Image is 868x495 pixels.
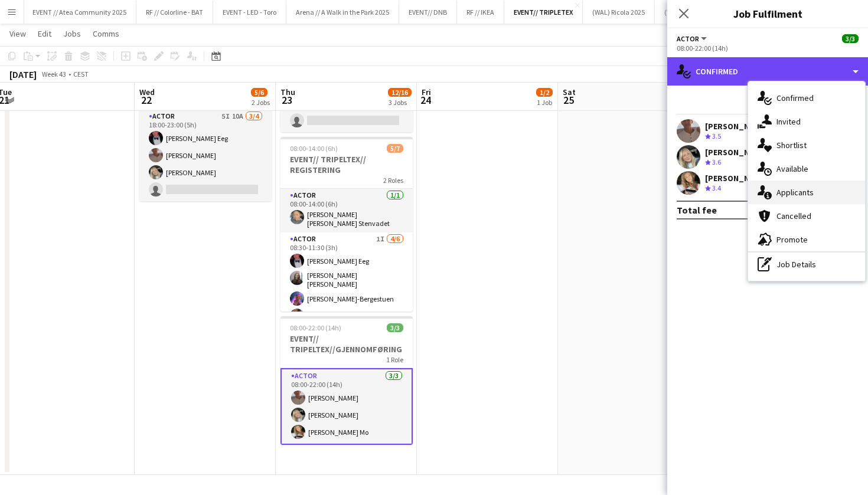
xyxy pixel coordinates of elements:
[712,158,721,166] span: 3.6
[138,93,155,107] span: 22
[286,1,399,24] button: Arena // A Walk in the Park 2025
[139,87,155,97] span: Wed
[386,355,403,364] span: 1 Role
[280,333,413,355] h3: EVENT// TRIPELTEX//GJENNOMFØRING
[290,323,341,332] span: 08:00-22:00 (14h)
[776,211,811,221] span: Cancelled
[705,147,768,158] div: [PERSON_NAME]
[583,1,655,24] button: (WAL) Ricola 2025
[667,57,868,86] div: Confirmed
[9,28,26,39] span: View
[712,132,721,140] span: 3.5
[776,163,808,174] span: Available
[667,6,868,21] h3: Job Fulfilment
[280,154,413,175] h3: EVENT// TRIPELTEX// REGISTERING
[536,88,553,97] span: 1/2
[705,173,781,183] div: [PERSON_NAME] Mo
[712,183,721,192] span: 3.4
[5,26,31,41] a: View
[537,98,552,107] div: 1 Job
[383,176,403,185] span: 2 Roles
[387,323,403,332] span: 3/3
[563,87,576,97] span: Sat
[776,140,807,150] span: Shortlist
[136,1,213,24] button: RF // Colorline - BAT
[252,98,270,107] div: 2 Jobs
[280,137,413,312] app-job-card: 08:00-14:00 (6h)5/7EVENT// TRIPELTEX// REGISTERING2 RolesActor1/108:00-14:00 (6h)[PERSON_NAME] [P...
[88,26,124,41] a: Comms
[23,1,136,24] button: EVENT // Atea Community 2025
[705,121,768,132] div: [PERSON_NAME]
[63,28,81,39] span: Jobs
[139,110,272,201] app-card-role: Actor5I10A3/418:00-23:00 (5h)[PERSON_NAME] Eeg[PERSON_NAME][PERSON_NAME]
[33,26,56,41] a: Edit
[389,98,411,107] div: 3 Jobs
[280,368,413,445] app-card-role: Actor3/308:00-22:00 (14h)[PERSON_NAME][PERSON_NAME][PERSON_NAME] Mo
[279,93,295,107] span: 23
[39,70,68,78] span: Week 43
[280,232,413,362] app-card-role: Actor1I4/608:30-11:30 (3h)[PERSON_NAME] Eeg[PERSON_NAME] [PERSON_NAME][PERSON_NAME]-BergestuenAng...
[290,144,338,153] span: 08:00-14:00 (6h)
[93,28,119,39] span: Comms
[58,26,86,41] a: Jobs
[677,34,699,43] span: Actor
[677,34,709,43] button: Actor
[504,1,583,24] button: EVENT// TRIPLETEX
[776,116,801,127] span: Invited
[280,87,295,97] span: Thu
[420,93,431,107] span: 24
[655,1,723,24] button: (WAL) Coop 2025
[251,88,267,97] span: 5/6
[561,93,576,107] span: 25
[73,70,89,78] div: CEST
[776,187,814,198] span: Applicants
[388,88,412,97] span: 12/16
[399,1,457,24] button: EVENT// DNB
[457,1,504,24] button: RF // IKEA
[677,204,717,216] div: Total fee
[677,44,859,53] div: 08:00-22:00 (14h)
[280,316,413,445] app-job-card: 08:00-22:00 (14h)3/3EVENT// TRIPELTEX//GJENNOMFØRING1 RoleActor3/308:00-22:00 (14h)[PERSON_NAME][...
[776,93,814,103] span: Confirmed
[387,144,403,153] span: 5/7
[38,28,51,39] span: Edit
[748,253,865,276] div: Job Details
[9,68,37,80] div: [DATE]
[280,189,413,232] app-card-role: Actor1/108:00-14:00 (6h)[PERSON_NAME] [PERSON_NAME] Stenvadet
[842,34,859,43] span: 3/3
[139,68,272,201] app-job-card: 18:00-23:00 (5h)3/4EVENT// TRIPELTEX// OPRIGG1 RoleActor5I10A3/418:00-23:00 (5h)[PERSON_NAME] Eeg...
[776,234,808,245] span: Promote
[213,1,286,24] button: EVENT - LED - Toro
[422,87,431,97] span: Fri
